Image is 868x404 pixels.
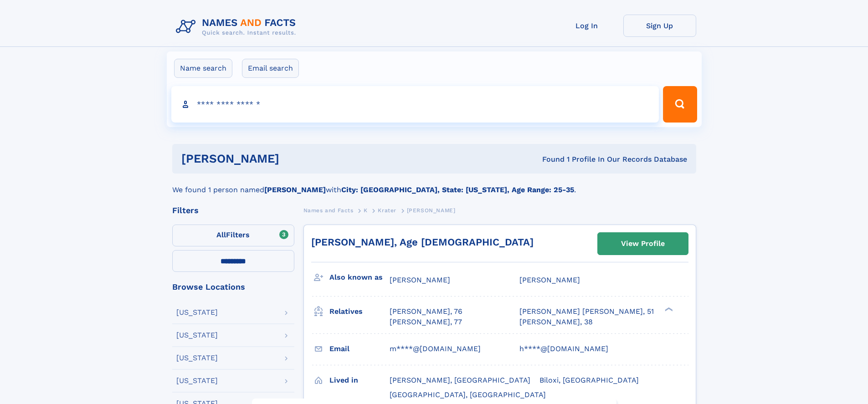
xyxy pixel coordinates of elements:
[539,376,639,384] span: Biloxi, [GEOGRAPHIC_DATA]
[411,154,687,164] div: Found 1 Profile In Our Records Database
[390,317,462,327] a: [PERSON_NAME], 77
[364,205,368,216] a: K
[519,317,593,327] a: [PERSON_NAME], 38
[172,225,294,246] label: Filters
[264,185,326,194] b: [PERSON_NAME]
[329,373,390,388] h3: Lived in
[216,230,226,239] span: All
[364,207,368,214] span: K
[378,207,396,214] span: Krater
[519,307,654,317] a: [PERSON_NAME] [PERSON_NAME], 51
[390,307,462,317] a: [PERSON_NAME], 76
[176,354,218,362] div: [US_STATE]
[407,207,456,214] span: [PERSON_NAME]
[598,233,688,255] a: View Profile
[176,377,218,384] div: [US_STATE]
[329,270,390,285] h3: Also known as
[242,59,299,78] label: Email search
[181,153,411,164] h1: [PERSON_NAME]
[663,86,697,123] button: Search Button
[174,59,232,78] label: Name search
[303,205,354,216] a: Names and Facts
[623,15,696,37] a: Sign Up
[341,185,574,194] b: City: [GEOGRAPHIC_DATA], State: [US_STATE], Age Range: 25-35
[519,276,580,284] span: [PERSON_NAME]
[176,309,218,316] div: [US_STATE]
[621,233,665,254] div: View Profile
[172,174,696,195] div: We found 1 person named with .
[663,307,673,312] div: ❯
[172,283,294,291] div: Browse Locations
[390,276,450,284] span: [PERSON_NAME]
[550,15,623,37] a: Log In
[172,206,294,215] div: Filters
[171,86,659,123] input: search input
[329,304,390,319] h3: Relatives
[311,236,534,248] a: [PERSON_NAME], Age [DEMOGRAPHIC_DATA]
[176,332,218,339] div: [US_STATE]
[378,205,396,216] a: Krater
[329,341,390,357] h3: Email
[390,390,546,399] span: [GEOGRAPHIC_DATA], [GEOGRAPHIC_DATA]
[172,15,303,39] img: Logo Names and Facts
[390,376,530,384] span: [PERSON_NAME], [GEOGRAPHIC_DATA]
